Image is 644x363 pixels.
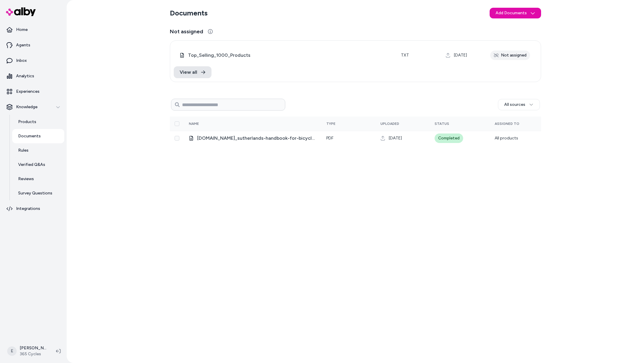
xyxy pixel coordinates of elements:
div: Not assigned [490,51,530,60]
p: Rules [18,147,29,153]
span: Type [326,122,336,126]
span: Not assigned [170,27,203,36]
a: View all [174,66,211,78]
button: Add Documents [490,8,541,18]
a: Inbox [2,54,64,68]
span: 365 Cycles [20,351,46,357]
span: [DATE] [454,52,467,58]
p: Home [16,27,28,33]
p: Inbox [16,58,27,64]
p: Reviews [18,176,34,182]
p: Integrations [16,206,40,212]
div: Top_Selling_1000_Products.txt [180,52,391,59]
span: Top_Selling_1000_Products [188,52,391,59]
div: epdf.pub_sutherlands-handbook-for-bicycle-mechanics.pdf [189,135,317,142]
span: pdf [326,136,333,141]
span: View all [180,69,197,76]
p: Analytics [16,73,34,79]
p: Experiences [16,89,40,95]
img: alby Logo [6,7,36,16]
button: All sources [498,99,540,110]
span: E [7,346,17,356]
button: Select all [175,121,179,126]
h2: Documents [170,8,208,18]
p: Verified Q&As [18,162,45,168]
button: E[PERSON_NAME]365 Cycles [4,342,51,361]
span: [DATE] [389,135,402,141]
a: Experiences [2,84,64,99]
a: Rules [12,143,64,158]
span: All sources [504,102,525,108]
p: Products [18,119,36,125]
span: All products [495,136,518,141]
p: [PERSON_NAME] [20,345,46,351]
a: Documents [12,129,64,143]
a: Agents [2,38,64,52]
a: Survey Questions [12,186,64,200]
a: Products [12,115,64,129]
span: Assigned To [495,122,519,126]
a: Analytics [2,69,64,83]
span: Uploaded [380,122,399,126]
span: [DOMAIN_NAME]_sutherlands-handbook-for-bicycle-mechanics [197,135,317,142]
a: Verified Q&As [12,158,64,172]
a: Home [2,23,64,37]
span: Status [435,122,449,126]
div: Name [189,121,234,126]
button: Knowledge [2,100,64,114]
a: Reviews [12,172,64,186]
p: Documents [18,133,41,139]
a: Integrations [2,202,64,216]
p: Survey Questions [18,190,52,196]
p: Knowledge [16,104,37,110]
button: Select row [175,136,179,141]
div: Completed [435,133,463,143]
span: txt [401,53,409,58]
p: Agents [16,42,30,48]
